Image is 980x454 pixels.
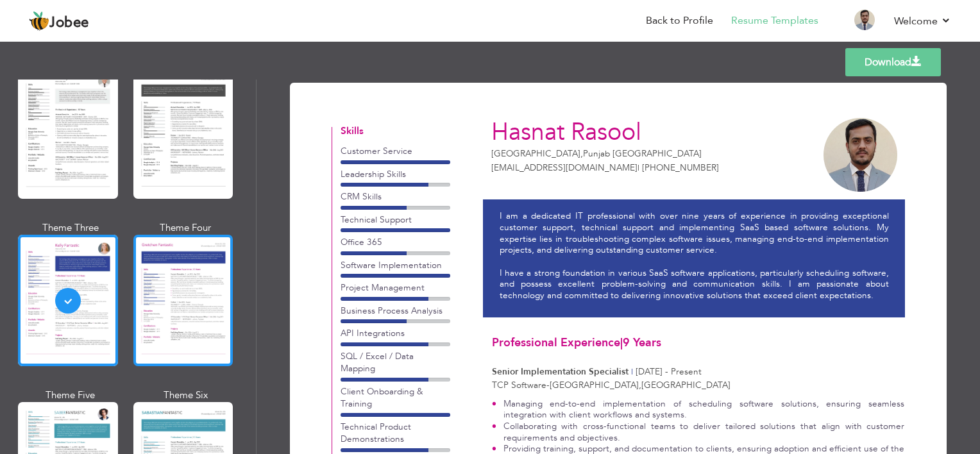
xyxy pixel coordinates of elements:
[341,214,450,226] div: Technical Support
[491,116,564,149] span: Hasnat
[136,221,236,235] div: Theme Four
[29,11,89,31] a: Jobee
[492,421,904,443] li: Collaborating with cross-functional teams to deliver tailored solutions that align with customer ...
[491,147,756,160] p: [GEOGRAPHIC_DATA] Punjab [GEOGRAPHIC_DATA]
[341,350,450,375] div: SQL / Excel / Data Mapping
[571,116,641,149] span: Rasool
[21,221,121,235] div: Theme Three
[731,13,818,28] a: Resume Templates
[824,118,897,192] img: 4TJoQAAAAASUVORK5CYII=
[341,190,450,203] div: CRM Skills
[492,398,904,421] li: Managing end-to-end implementation of scheduling software solutions, ensuring seamless integratio...
[854,10,875,30] img: Profile Img
[631,366,633,378] span: |
[341,236,450,248] div: Office 365
[642,162,719,174] span: [PHONE_NUMBER]
[341,385,450,410] div: Client Onboarding & Training
[646,13,713,28] a: Back to Profile
[620,335,623,351] span: |
[639,379,641,391] span: ,
[491,162,639,174] span: [EMAIL_ADDRESS][DOMAIN_NAME]
[341,421,450,446] div: Technical Product Demonstrations
[580,147,583,160] span: ,
[341,145,450,157] div: Customer Service
[500,210,889,301] p: I am a dedicated IT professional with over nine years of experience in providing exceptional cust...
[638,162,639,174] span: |
[492,379,904,391] p: TCP Software [GEOGRAPHIC_DATA] [GEOGRAPHIC_DATA]
[341,327,450,339] div: API Integrations
[341,126,450,137] h4: Skills
[492,366,629,378] span: Senior Implementation Specialist
[21,389,121,402] div: Theme Five
[546,379,550,391] span: -
[341,305,450,317] div: Business Process Analysis
[492,337,904,349] h3: Professional Experience 9 Years
[136,389,236,402] div: Theme Six
[341,282,450,294] div: Project Management
[894,13,951,29] a: Welcome
[636,366,702,378] span: [DATE] - Present
[29,11,49,31] img: jobee.io
[845,48,941,76] a: Download
[49,16,89,30] span: Jobee
[341,168,450,180] div: Leadership Skills
[341,259,450,271] div: Software Implementation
